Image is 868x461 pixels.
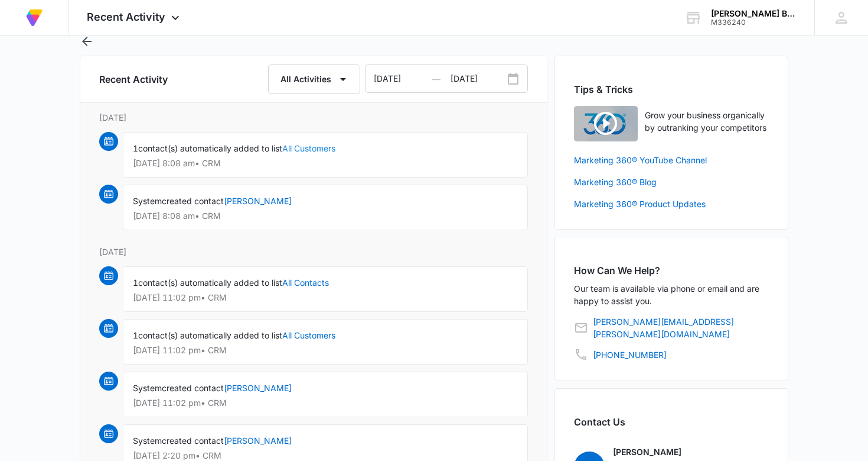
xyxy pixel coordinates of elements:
p: [DATE] 11:02 pm • CRM [133,294,518,302]
span: created contact [162,196,224,206]
div: account id [711,18,797,27]
span: created contact [162,383,224,393]
input: Date Range From [366,65,451,92]
input: Date Range To [451,65,527,92]
span: contact(s) automatically added to list [138,143,282,153]
p: [PERSON_NAME] [613,446,681,458]
p: [DATE] 8:08 am • CRM [133,212,518,220]
a: [PHONE_NUMBER] [593,349,667,361]
a: [PERSON_NAME][EMAIL_ADDRESS][PERSON_NAME][DOMAIN_NAME] [593,315,769,340]
h2: Contact Us [574,415,769,429]
span: System [133,196,162,206]
a: Marketing 360® Product Updates [574,198,769,210]
a: Marketing 360® Blog [574,176,769,188]
span: 1 [133,330,138,340]
span: System [133,383,162,393]
span: System [133,436,162,446]
h2: How Can We Help? [574,263,769,278]
span: Recent Activity [87,11,165,23]
p: [DATE] [99,246,528,258]
p: [DATE] 8:08 am • CRM [133,159,518,167]
p: [DATE] 11:02 pm • CRM [133,346,518,354]
span: 1 [133,143,138,153]
h2: Tips & Tricks [574,82,769,96]
h6: Recent Activity [99,72,168,86]
span: created contact [162,436,224,446]
p: [DATE] 11:02 pm • CRM [133,399,518,407]
span: — [432,65,440,94]
p: [DATE] 2:20 pm • CRM [133,452,518,460]
a: All Customers [282,143,335,153]
a: All Contacts [282,278,329,288]
button: All Activities [268,65,360,94]
a: All Customers [282,330,335,340]
a: [PERSON_NAME] [224,196,292,206]
img: Volusion [24,7,45,28]
p: Our team is available via phone or email and are happy to assist you. [574,282,769,307]
a: [PERSON_NAME] [224,383,292,393]
span: 1 [133,278,138,288]
div: account name [711,9,797,18]
span: contact(s) automatically added to list [138,278,282,288]
img: Quick Overview Video [574,106,638,141]
span: contact(s) automatically added to list [138,330,282,340]
p: Grow your business organically by outranking your competitors [645,109,769,134]
a: Marketing 360® YouTube Channel [574,154,769,166]
p: [DATE] [99,111,528,124]
a: [PERSON_NAME] [224,436,292,446]
div: Date Range Input Group [365,65,528,93]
